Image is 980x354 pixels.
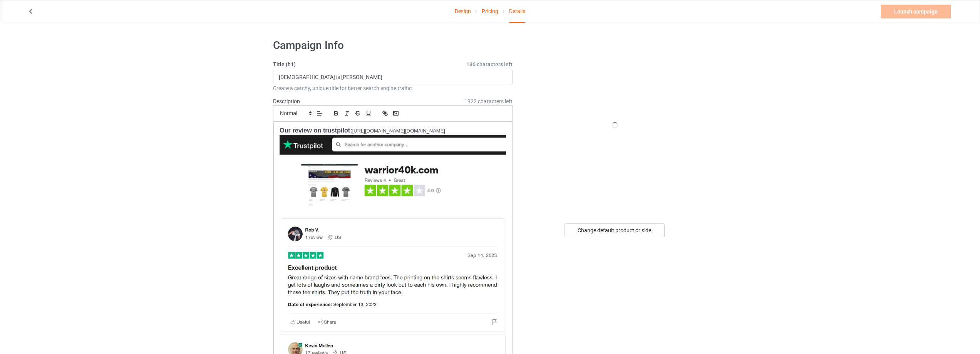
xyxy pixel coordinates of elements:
a: Pricing [482,0,498,22]
div: Details [509,0,525,23]
span: 1922 characters left [464,97,513,105]
strong: Our review on trustpilot: [280,127,352,134]
div: Change default product or side [564,223,665,237]
label: Description [273,98,300,104]
img: Screenshot-19.jpg [280,218,506,332]
span: 136 characters left [466,60,513,68]
p: [URL][DOMAIN_NAME][DOMAIN_NAME] [280,127,506,135]
label: Title (h1) [273,60,513,68]
img: Screenshot-18.jpg [280,135,506,215]
a: Design [455,0,471,22]
div: Create a catchy, unique title for better search engine traffic. [273,84,513,92]
h1: Campaign Info [273,39,513,52]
